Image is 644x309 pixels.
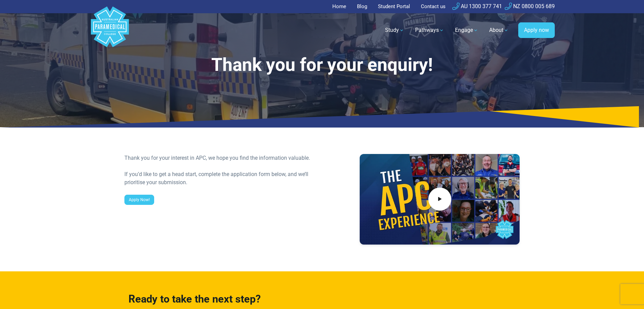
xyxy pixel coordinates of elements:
a: Apply Now! [124,195,154,205]
a: Study [381,21,408,40]
a: Apply now [518,22,555,38]
a: Australian Paramedical College [90,13,130,47]
h1: Thank you for your enquiry! [124,54,520,76]
a: About [485,21,513,40]
a: AU 1300 377 741 [452,3,502,9]
a: Pathways [411,21,448,40]
div: Thank you for your interest in APC, we hope you find the information valuable. [124,154,318,162]
div: If you’d like to get a head start, complete the application form below, and we’ll prioritise your... [124,170,318,187]
a: Engage [451,21,482,40]
a: NZ 0800 005 689 [505,3,555,9]
h3: Ready to take the next step? [128,293,384,306]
